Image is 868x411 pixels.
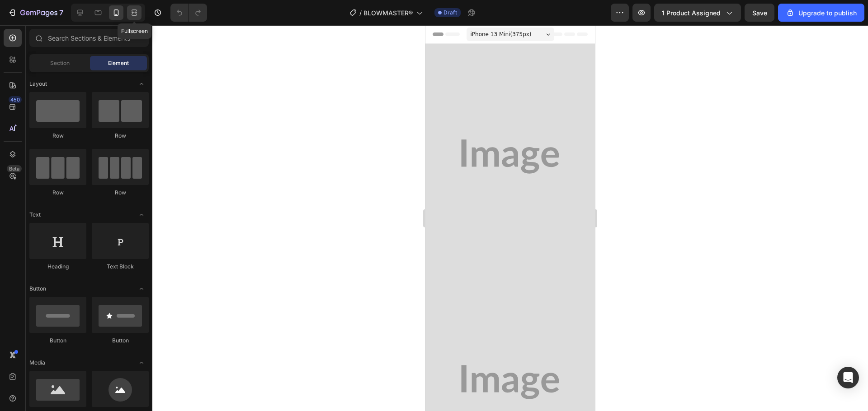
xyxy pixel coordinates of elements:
span: Element [108,59,129,67]
span: Draft [443,9,457,17]
span: Button [29,285,46,293]
div: Row [92,189,149,197]
div: Beta [7,165,22,172]
button: Upgrade to publish [778,4,864,22]
span: Section [50,59,70,67]
button: 1 product assigned [654,4,741,22]
span: BLOWMASTER® [363,8,413,18]
div: Button [29,337,86,345]
div: Row [29,132,86,140]
div: Button [92,337,149,345]
span: / [359,8,362,18]
button: Save [745,4,774,22]
span: Toggle open [134,77,149,91]
span: Media [29,359,45,367]
div: Row [92,132,149,140]
span: Toggle open [134,282,149,296]
span: Text [29,211,41,219]
span: 1 product assigned [662,8,721,18]
div: Undo/Redo [170,4,207,22]
span: Layout [29,80,47,88]
div: Row [29,189,86,197]
span: Toggle open [134,356,149,370]
div: Upgrade to publish [786,8,857,18]
span: Save [752,9,767,17]
iframe: Design area [425,25,595,411]
div: Text Block [92,263,149,271]
button: 7 [4,4,67,22]
span: Toggle open [134,208,149,222]
div: Heading [29,263,86,271]
div: 450 [9,96,22,103]
div: Open Intercom Messenger [837,367,859,388]
input: Search Sections & Elements [29,29,149,47]
p: 7 [59,7,63,18]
